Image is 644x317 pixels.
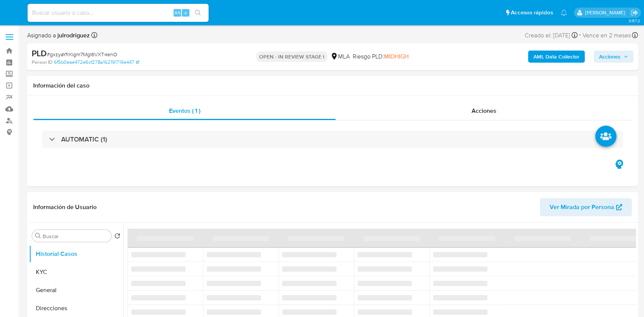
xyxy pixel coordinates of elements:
[533,51,579,63] b: AML Data Collector
[29,245,123,263] button: Historial Casos
[29,281,123,299] button: General
[61,135,107,143] h3: AUTOMATIC (1)
[594,51,633,63] button: Acciones
[353,52,409,61] span: Riesgo PLD:
[56,31,90,40] b: julrodriguez
[511,9,553,17] span: Accesos rápidos
[184,9,187,16] span: s
[384,52,409,61] span: MIDHIGH
[472,106,496,115] span: Acciones
[32,47,47,59] b: PLD
[174,9,180,16] span: Alt
[540,198,632,216] button: Ver Mirada por Persona
[256,51,327,62] p: OPEN - IN REVIEW STAGE I
[27,31,90,40] span: Asignado a
[583,31,631,40] span: Vence en 2 meses
[33,82,632,89] h1: Información del caso
[599,51,621,63] span: Acciones
[29,263,123,281] button: KYC
[579,30,581,40] span: -
[585,9,628,16] p: julieta.rodriguez@mercadolibre.com
[54,59,139,66] a: 6f5b0eae472e6cf278a162191719e447
[528,51,585,63] button: AML Data Collector
[630,9,638,17] a: Salir
[114,233,120,241] button: Volver al orden por defecto
[33,203,97,211] h1: Información de Usuario
[28,8,209,18] input: Buscar usuario o caso...
[32,59,52,66] b: Person ID
[525,30,578,40] div: Creado el: [DATE]
[42,131,623,148] div: AUTOMATIC (1)
[35,233,41,239] button: Buscar
[550,198,614,216] span: Ver Mirada por Persona
[561,9,567,16] a: Notificaciones
[330,52,350,61] div: MLA
[169,106,200,115] span: Eventos ( 1 )
[43,233,108,240] input: Buscar
[47,51,117,58] span: # gxzyaYfrXigm7Mgl6VXT4enO
[190,8,206,18] button: search-icon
